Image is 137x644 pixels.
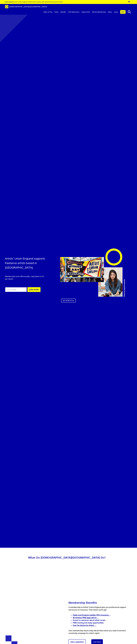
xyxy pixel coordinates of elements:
button: JOIN NOW [27,287,40,292]
button: search [126,10,133,14]
li: Access to resources about artists’ issues [73,619,127,621]
a: Renew Membership [91,9,107,15]
a: 30 minutes FREE legal advice → [73,617,99,619]
p: Your membership means help will be there when you need it and we’ll constantly campaign for artis... [68,629,127,634]
a: SEE BENEFITS [61,301,76,304]
a: News [107,9,113,15]
a: Log in [113,9,119,15]
li: FREE training and study opportunities [73,621,127,624]
a: Public and Products Liability (PPL) insurance → [73,614,111,616]
p: A membership to Artists’ Union England gets you professional support and access to resources. Tha... [68,606,127,611]
a: AUE Represents [67,9,80,15]
strong: Latest News: [5,1,13,3]
a: Home [53,9,60,15]
a: Rates of Pay [42,9,53,15]
a: Explore AUE [80,9,91,15]
p: Membership costs £48 annually – equivalent to £4 per month. [5,275,45,280]
h1: Artists’ Union England supports freelance artists based in [GEOGRAPHIC_DATA]. [5,256,45,270]
a: Join [120,10,126,14]
a: Benefits [60,9,67,15]
input: Your email [5,287,27,292]
a: Free Tax Advice for Artists → [73,624,96,626]
h2: Membership Benefits [68,600,127,605]
a: Brand [DEMOGRAPHIC_DATA][GEOGRAPHIC_DATA] [3,4,48,9]
span: [DEMOGRAPHIC_DATA][GEOGRAPHIC_DATA] [9,5,47,8]
a: Latest News:Artists’ Union England stands with members who uphold the boycott of Israel → [5,1,64,3]
h2: What Do [DEMOGRAPHIC_DATA][GEOGRAPHIC_DATA] Do? [16,555,118,560]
